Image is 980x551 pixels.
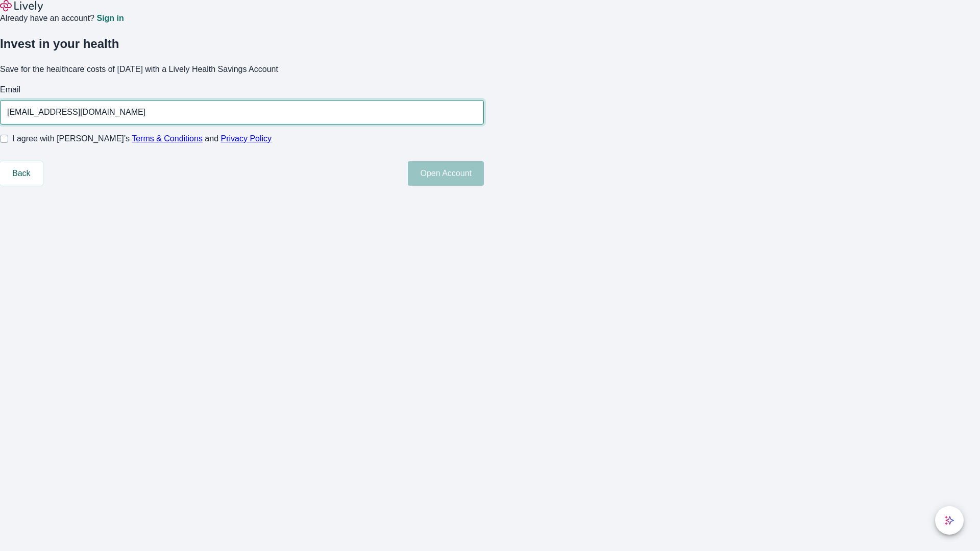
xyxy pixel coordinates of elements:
[944,515,954,525] svg: Lively AI Assistant
[221,134,272,143] a: Privacy Policy
[935,506,964,535] button: chat
[12,133,272,145] span: I agree with [PERSON_NAME]’s and
[96,14,124,22] a: Sign in
[132,134,203,143] a: Terms & Conditions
